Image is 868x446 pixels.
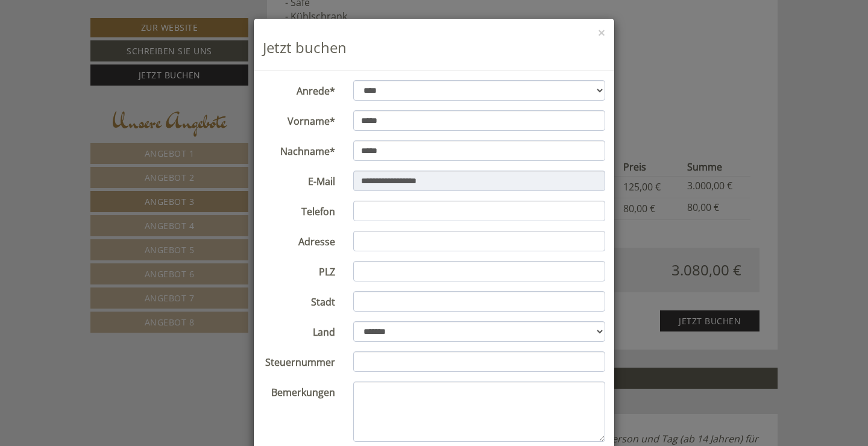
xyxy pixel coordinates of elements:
[254,171,344,189] label: E-Mail
[18,58,201,67] small: 12:58
[254,382,344,400] label: Bemerkungen
[205,9,271,30] div: Mittwoch
[254,231,344,249] label: Adresse
[254,261,344,279] label: PLZ
[254,291,344,309] label: Stadt
[254,201,344,219] label: Telefon
[254,321,344,339] label: Land
[18,35,201,45] div: [GEOGRAPHIC_DATA]
[254,351,344,369] label: Steuernummer
[254,140,344,159] label: Nachname*
[254,110,344,128] label: Vorname*
[402,318,475,339] button: Senden
[598,27,605,39] button: ×
[263,40,605,55] h3: Jetzt buchen
[254,80,344,98] label: Anrede*
[9,33,207,69] div: Guten Tag, wie können wir Ihnen helfen?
